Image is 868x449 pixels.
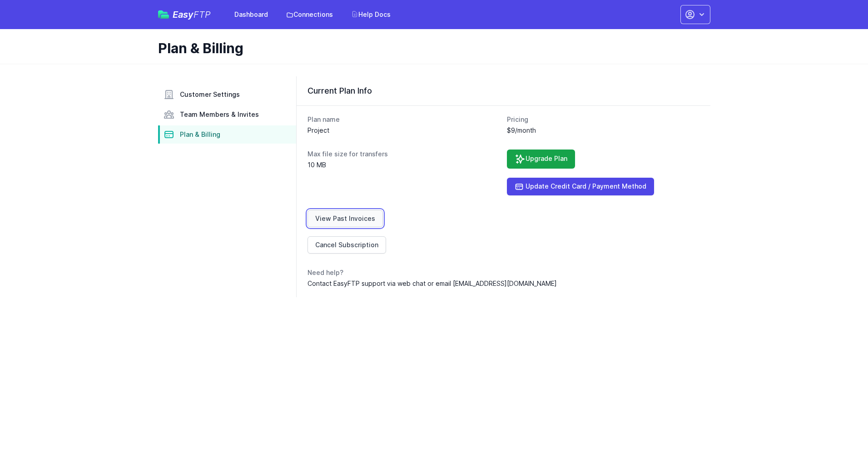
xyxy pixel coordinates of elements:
[180,90,240,99] span: Customer Settings
[180,110,259,119] span: Team Members & Invites
[158,10,211,19] a: EasyFTP
[229,6,273,23] a: Dashboard
[158,105,296,124] a: Team Members & Invites
[173,10,211,19] span: Easy
[308,85,699,96] h3: Current Plan Info
[158,40,703,56] h1: Plan & Billing
[308,279,699,288] dd: Contact EasyFTP support via web chat or email [EMAIL_ADDRESS][DOMAIN_NAME]
[180,130,220,139] span: Plan & Billing
[507,126,699,135] dd: $9/month
[308,210,383,227] a: View Past Invoices
[158,85,296,104] a: Customer Settings
[308,115,500,124] dt: Plan name
[346,6,396,23] a: Help Docs
[281,6,338,23] a: Connections
[823,404,857,438] iframe: Drift Widget Chat Controller
[308,268,699,277] dt: Need help?
[158,10,169,19] img: easyftp_logo.png
[158,125,296,144] a: Plan & Billing
[507,115,699,124] dt: Pricing
[507,178,654,195] a: Update Credit Card / Payment Method
[308,150,500,159] dt: Max file size for transfers
[193,9,211,20] span: FTP
[308,126,500,135] dd: Project
[308,236,386,254] a: Cancel Subscription
[308,160,500,170] dd: 10 MB
[507,150,575,169] a: Upgrade Plan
